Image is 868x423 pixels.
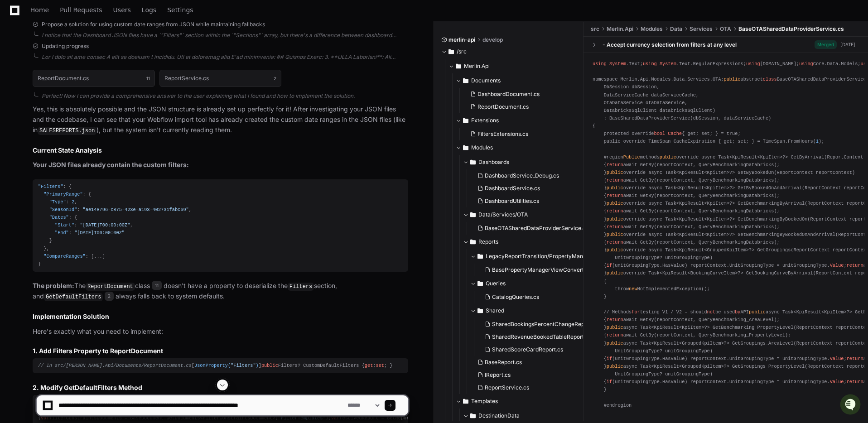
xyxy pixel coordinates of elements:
[641,25,663,33] span: Modules
[69,215,72,220] span: :
[41,67,149,77] div: Start new chat
[457,48,467,55] span: /src
[80,222,130,228] span: "[DATE]T00:00:00Z"
[9,9,27,27] img: PlayerZero
[63,184,66,189] span: :
[80,121,99,129] span: [DATE]
[55,222,74,228] span: "Start"
[830,263,844,268] span: Value
[105,292,114,301] span: 2
[467,88,586,101] button: DashboardDocument.cs
[9,67,25,84] img: 1756235613930-3d25f9e4-fa56-45dd-b3ad-e072dfbd1548
[670,25,682,33] span: Data
[607,185,623,191] span: public
[64,141,110,149] a: Powered byPylon
[485,371,511,379] span: IReport.cs
[43,246,46,251] span: }
[448,46,454,57] svg: Directory
[19,67,35,84] img: 8294786374016_798e290d9caffa94fd1d_72.jpg
[607,193,623,198] span: return
[9,36,165,51] div: Welcome
[43,254,85,259] span: "CompareRanges"
[75,121,78,129] span: •
[47,246,49,251] span: ,
[477,130,528,138] span: FiltersExtensions.cs
[607,341,623,346] span: public
[74,222,77,228] span: :
[30,7,49,13] span: Home
[441,44,577,59] button: /src
[749,309,766,315] span: public
[690,25,713,33] span: Services
[763,77,777,82] span: class
[83,192,86,197] span: :
[456,140,591,155] button: Modules
[623,154,640,160] span: Public
[42,92,408,100] div: Perfect! Now I can provide a comprehensive answer to the user explaining what I found and how to ...
[456,61,461,72] svg: Directory
[44,293,103,301] code: GetDefaultFilters
[477,278,483,289] svg: Directory
[474,222,593,235] button: BaseOTASharedDataProviderService.cs
[607,25,633,33] span: Merlin.Api
[486,307,504,314] span: Shared
[485,359,522,366] span: BaseReport.cs
[607,364,623,369] span: public
[478,159,509,166] span: Dashboards
[463,75,468,86] svg: Directory
[492,293,539,301] span: CatalogQueries.cs
[474,369,600,381] button: IReport.cs
[91,254,94,259] span: [
[42,32,408,39] div: I notice that the Dashboard JSON files have a `"Filters"` section within the `"Sections"` array, ...
[746,61,760,67] span: using
[66,199,69,205] span: :
[481,291,600,303] button: CatalogQueries.cs
[38,76,89,81] h1: ReportDocument.cs
[43,192,82,197] span: "PrimaryRange"
[189,207,192,212] span: ,
[55,230,69,236] span: "End"
[660,154,676,160] span: public
[847,263,863,268] span: return
[720,25,731,33] span: OTA
[33,327,408,337] p: Here's exactly what you need to implement:
[231,363,256,368] span: "Filters"
[492,321,599,328] span: SharedBookingsPercentChangeReport.cs
[38,183,403,268] div: ...
[607,162,623,168] span: return
[49,207,77,212] span: "SeasonId"
[288,283,314,291] code: Filters
[607,201,623,206] span: public
[365,363,373,368] span: get
[474,182,593,195] button: DashboardService.cs
[470,249,606,264] button: LegacyReportTransition/PropertyManagerViews
[474,195,593,207] button: DashboardUtilities.cs
[607,247,623,253] span: public
[456,113,591,128] button: Extensions
[86,283,135,291] code: ReportDocument
[448,36,475,43] span: merlin-api
[261,363,278,368] span: public
[492,266,596,274] span: BasePropertyManagerViewConverter.cs
[607,356,612,361] span: if
[90,142,110,149] span: Pylon
[38,127,96,135] code: SALESREPORTS.json
[847,356,863,361] span: return
[38,363,192,368] span: // In src/[PERSON_NAME].Api/Documents/ReportDocument.cs
[154,70,165,81] button: Start new chat
[591,25,599,33] span: src
[478,211,528,218] span: Data/Services/OTA
[113,7,131,13] span: Users
[463,235,598,249] button: Reports
[607,170,623,175] span: public
[481,264,600,276] button: BasePropertyManagerViewConverter.cs
[38,184,63,189] span: "Filters"
[477,251,483,262] svg: Directory
[69,230,72,236] span: :
[74,215,77,220] span: {
[41,77,125,84] div: We're available if you need us!
[142,7,156,13] span: Logs
[463,155,598,169] button: Dashboards
[830,356,844,361] span: Value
